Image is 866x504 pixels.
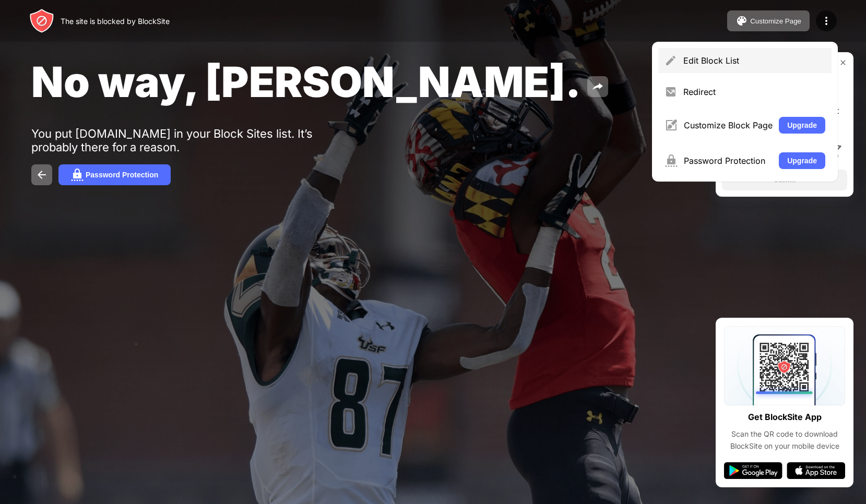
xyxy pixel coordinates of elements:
[665,119,678,131] img: menu-customize.svg
[58,164,171,185] button: Password Protection
[724,462,782,479] img: google-play.svg
[748,410,822,425] div: Get BlockSite App
[779,117,825,134] button: Upgrade
[29,8,54,33] img: header-logo.svg
[683,55,825,66] div: Edit Block List
[665,54,677,67] img: menu-pencil.svg
[820,15,833,27] img: menu-icon.svg
[839,58,847,67] img: rate-us-close.svg
[724,428,845,452] div: Scan the QR code to download BlockSite on your mobile device
[665,154,678,167] img: menu-password.svg
[71,169,84,181] img: password.svg
[787,462,845,479] img: app-store.svg
[727,10,810,31] button: Customize Page
[684,155,773,166] div: Password Protection
[683,87,825,97] div: Redirect
[665,86,677,98] img: menu-redirect.svg
[724,326,845,405] img: qrcode.svg
[86,171,158,179] div: Password Protection
[591,80,604,93] img: share.svg
[35,169,48,181] img: back.svg
[684,120,773,130] div: Customize Block Page
[31,127,354,154] div: You put [DOMAIN_NAME] in your Block Sites list. It’s probably there for a reason.
[61,17,170,26] div: The site is blocked by BlockSite
[31,56,581,107] span: No way, [PERSON_NAME].
[750,17,801,25] div: Customize Page
[779,152,825,169] button: Upgrade
[735,15,748,27] img: pallet.svg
